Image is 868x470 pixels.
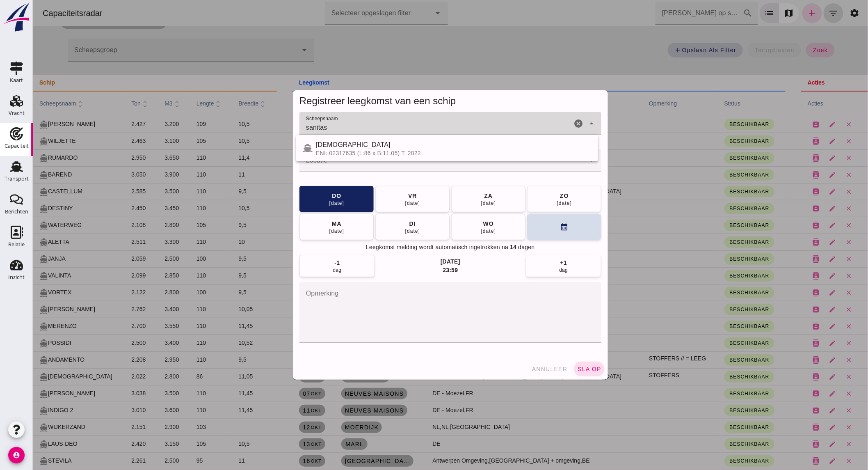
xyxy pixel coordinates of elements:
[527,192,536,200] div: zo
[554,119,564,128] i: Sluit
[267,95,423,106] span: Registreer leegkomst van een schip
[450,220,461,228] div: wo
[343,186,417,212] button: vr[DATE]
[296,228,312,234] div: [DATE]
[9,110,25,116] div: Vracht
[418,214,493,240] button: wo[DATE]
[299,192,308,200] div: do
[8,242,25,247] div: Relatie
[541,119,550,128] i: Wis Scheepsnaam
[486,243,502,252] span: dagen
[496,362,538,376] button: annuleer
[528,259,534,267] div: +1
[10,78,23,83] div: Kaart
[527,223,536,232] i: calendar_month
[5,143,29,149] div: Capaciteit
[300,267,309,273] div: dag
[343,214,417,240] button: di[DATE]
[299,220,309,228] div: ma
[302,259,307,267] div: -1
[8,447,25,463] i: account_circle
[267,214,341,240] button: ma[DATE]
[283,141,358,148] span: [DEMOGRAPHIC_DATA]
[541,362,572,376] button: sla op
[477,243,484,252] span: 14
[333,243,475,252] span: Leegkomst melding wordt automatisch ingetrokken na
[499,366,535,372] span: annuleer
[372,228,388,234] div: [DATE]
[296,200,312,206] div: [DATE]
[2,2,31,32] img: logo-small.a267ee39.svg
[451,192,460,200] div: za
[375,192,384,200] div: vr
[494,186,569,212] button: zo[DATE]
[408,258,427,266] div: [DATE]
[267,186,341,212] button: do[DATE]
[376,220,383,228] div: di
[410,266,425,274] div: 23:59
[448,228,464,234] div: [DATE]
[527,267,535,273] div: dag
[524,200,539,206] div: [DATE]
[448,200,464,206] div: [DATE]
[8,275,25,280] div: Inzicht
[283,150,559,156] div: ENI: 02317635 (L:86 x B:11.05) T: 2022
[544,366,569,372] span: sla op
[5,176,29,181] div: Transport
[418,186,493,212] button: za[DATE]
[372,200,388,206] div: [DATE]
[5,209,28,214] div: Berichten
